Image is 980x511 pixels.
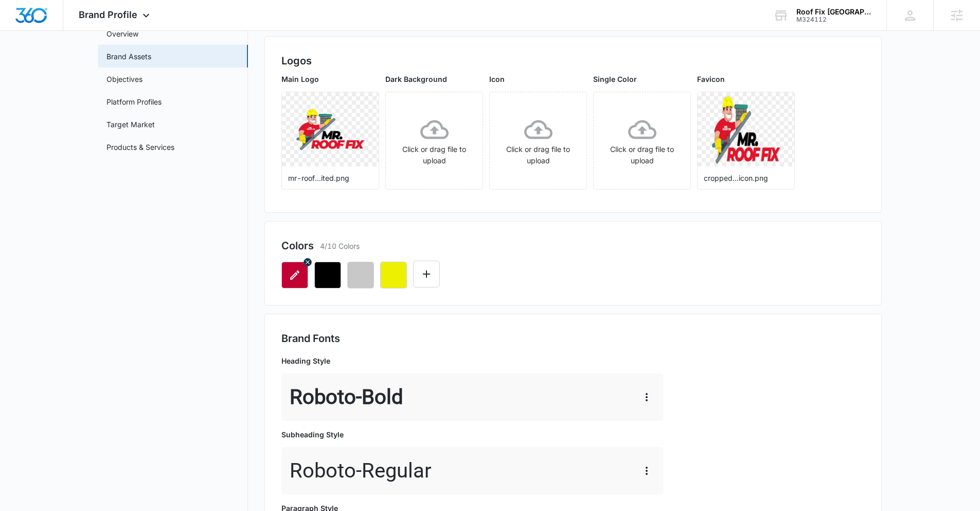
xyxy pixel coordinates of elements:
[79,9,137,20] span: Brand Profile
[281,429,663,440] p: Subheading Style
[290,455,432,486] p: Roboto - Regular
[796,8,871,16] div: account name
[796,16,871,23] div: account id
